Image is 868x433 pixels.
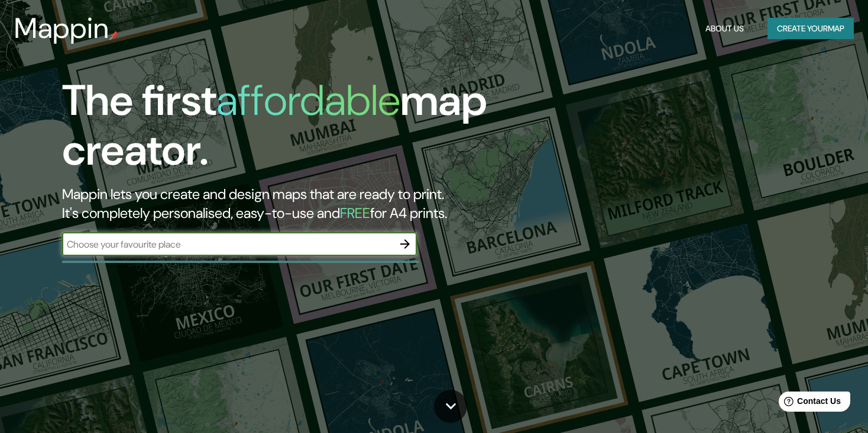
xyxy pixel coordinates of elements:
[216,73,400,128] h1: affordable
[14,12,109,45] h3: Mappin
[701,18,749,40] button: About Us
[767,18,854,40] button: Create yourmap
[62,76,496,185] h1: The first map creator.
[763,387,855,420] iframe: Help widget launcher
[62,238,393,251] input: Choose your favourite place
[62,185,496,223] h2: Mappin lets you create and design maps that are ready to print. It's completely personalised, eas...
[340,204,370,222] h5: FREE
[109,31,119,40] img: mappin-pin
